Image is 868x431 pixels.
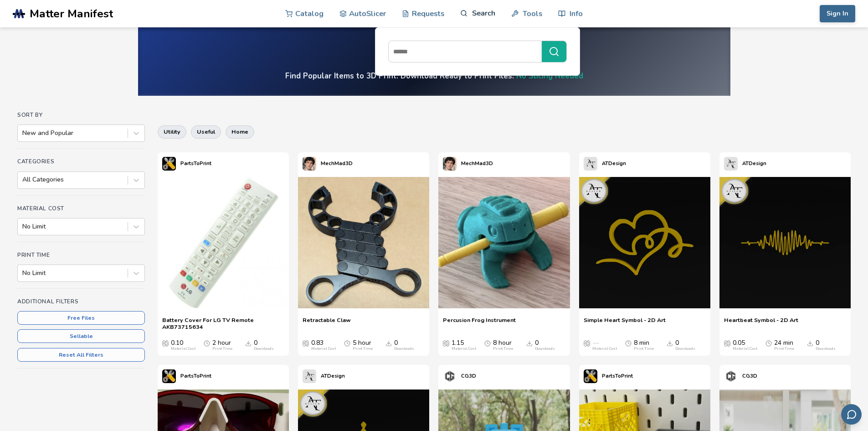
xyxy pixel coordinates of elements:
span: Downloads [245,339,252,347]
span: Average Cost [443,339,449,347]
a: Retractable Claw [303,317,351,330]
div: 2 hour [212,339,232,351]
div: Downloads [675,347,695,351]
h4: Find Popular Items to 3D Print. Download Ready to Print Files. [285,71,583,81]
p: MechMad3D [461,159,493,168]
div: Print Time [774,347,794,351]
button: utility [158,125,186,138]
span: Matter Manifest [30,7,113,20]
div: Downloads [394,347,414,351]
a: Heartbeat Symbol - 2D Art [724,317,798,330]
a: MechMad3D's profileMechMad3D [298,152,357,175]
a: PartsToPrint's profilePartsToPrint [579,365,637,388]
span: Average Print Time [484,339,491,347]
h4: Additional Filters [17,298,145,305]
a: CG3D's profileCG3D [719,365,762,388]
h4: Print Time [17,252,145,258]
div: Print Time [634,347,654,351]
input: No Limit [22,223,24,230]
span: Average Print Time [625,339,632,347]
div: Material Cost [171,347,195,351]
div: 0.05 [733,339,757,351]
button: Reset All Filters [17,348,145,362]
p: PartsToPrint [180,371,211,381]
div: Material Cost [452,347,476,351]
div: 8 min [634,339,654,351]
p: ATDesign [742,159,766,168]
p: PartsToPrint [180,159,211,168]
div: 0.10 [171,339,195,351]
div: Downloads [816,347,836,351]
div: 0 [675,339,695,351]
a: PartsToPrint's profilePartsToPrint [158,365,216,388]
h4: Material Cost [17,205,145,212]
img: MechMad3D's profile [303,157,316,171]
div: 8 hour [493,339,513,351]
span: Average Print Time [204,339,210,347]
span: — [592,339,599,347]
div: 24 min [774,339,794,351]
a: CG3D's profileCG3D [438,365,481,388]
span: Average Cost [162,339,169,347]
div: 5 hour [353,339,373,351]
div: 0 [816,339,836,351]
a: Simple Heart Symbol - 2D Art [584,317,666,330]
span: Average Cost [303,339,309,347]
span: Average Cost [584,339,590,347]
div: Material Cost [311,347,336,351]
p: CG3D [461,371,476,381]
img: ATDesign's profile [303,369,316,383]
img: ATDesign's profile [724,157,738,171]
div: Print Time [212,347,232,351]
div: Downloads [535,347,555,351]
input: No Limit [22,270,24,277]
span: Average Print Time [765,339,772,347]
div: Material Cost [592,347,617,351]
p: PartsToPrint [602,371,633,381]
span: Average Print Time [344,339,350,347]
input: All Categories [22,176,24,183]
div: 0 [394,339,414,351]
img: PartsToPrint's profile [162,157,176,171]
span: Downloads [526,339,533,347]
div: 0.83 [311,339,336,351]
span: Downloads [667,339,673,347]
img: MechMad3D's profile [443,157,457,171]
p: MechMad3D [321,159,353,168]
span: Downloads [807,339,813,347]
button: Free Files [17,311,145,325]
div: Print Time [353,347,373,351]
div: Downloads [254,347,274,351]
p: ATDesign [602,159,626,168]
img: CG3D's profile [443,369,457,383]
img: PartsToPrint's profile [584,369,597,383]
a: No Slicing Needed [516,71,583,81]
img: PartsToPrint's profile [162,369,176,383]
p: ATDesign [321,371,345,381]
div: 0 [535,339,555,351]
h4: Categories [17,158,145,165]
button: Sellable [17,329,145,343]
input: New and Popular [22,130,24,137]
img: ATDesign's profile [584,157,597,171]
a: Percusion Frog Instrument [443,317,516,330]
button: home [226,125,254,138]
button: Sign In [820,5,855,22]
p: CG3D [742,371,757,381]
img: CG3D's profile [724,369,738,383]
div: Print Time [493,347,513,351]
div: 0 [254,339,274,351]
div: Material Cost [733,347,757,351]
a: PartsToPrint's profilePartsToPrint [158,152,216,175]
a: Battery Cover For LG TV Remote AKB73715634 [162,317,284,330]
a: MechMad3D's profileMechMad3D [438,152,498,175]
a: ATDesign's profileATDesign [719,152,771,175]
button: Send feedback via email [841,404,862,425]
h4: Sort By [17,112,145,118]
span: Average Cost [724,339,730,347]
